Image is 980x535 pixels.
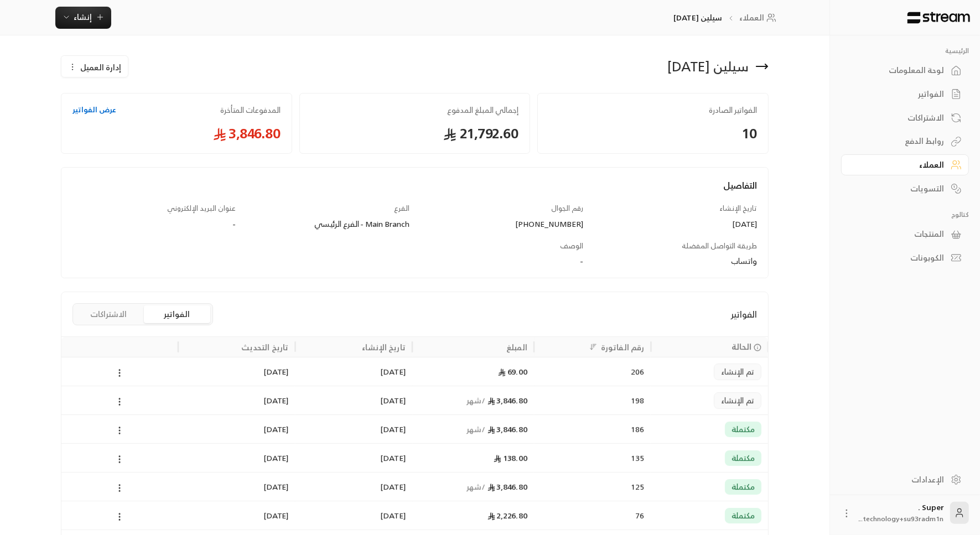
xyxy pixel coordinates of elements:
[420,219,583,230] div: [PHONE_NUMBER]
[855,183,944,194] div: التسويات
[144,305,210,323] button: الفواتير
[841,210,969,219] p: كتالوج
[72,105,116,116] a: عرض الفواتير
[541,357,645,386] div: 206
[419,472,527,501] div: 3,846.80
[906,12,971,24] img: Logo
[302,444,406,472] div: [DATE]
[855,89,944,100] div: الفواتير
[55,7,111,29] button: إنشاء
[241,340,289,354] div: تاريخ التحديث
[560,240,583,252] span: الوصف
[841,131,969,152] a: روابط الدفع
[419,415,527,443] div: 3,846.80
[859,502,943,524] div: Super .
[841,178,969,199] a: التسويات
[841,84,969,105] a: الفواتير
[246,256,583,267] div: -
[185,357,289,386] div: [DATE]
[673,12,780,23] nav: breadcrumb
[541,415,645,443] div: 186
[841,60,969,81] a: لوحة المعلومات
[841,469,969,490] a: الإعدادات
[220,105,281,116] span: المدفوعات المتأخرة
[549,105,757,116] span: الفواتير الصادرة
[739,12,780,23] a: العملاء
[855,65,944,76] div: لوحة المعلومات
[185,501,289,529] div: [DATE]
[721,395,754,406] span: تم الإنشاء
[466,393,486,407] span: / شهر
[72,124,281,142] span: 3,846.80
[732,341,752,352] span: الحالة
[185,415,289,443] div: [DATE]
[72,219,236,230] div: -
[859,513,943,524] span: technology+su93radm1n...
[302,357,406,386] div: [DATE]
[855,228,944,240] div: المنتجات
[167,202,236,215] span: عنوان البريد الإلكتروني
[394,202,409,215] span: الفرع
[732,510,755,521] span: مكتملة
[419,501,527,529] div: 2,226.80
[841,107,969,128] a: الاشتراكات
[855,159,944,170] div: العملاء
[594,219,757,230] div: [DATE]
[855,112,944,123] div: الاشتراكات
[841,224,969,245] a: المنتجات
[74,10,92,24] span: إنشاء
[841,154,969,176] a: العملاء
[855,252,944,263] div: الكوبونات
[302,415,406,443] div: [DATE]
[730,308,757,321] span: الفواتير
[731,254,757,268] span: واتساب
[302,472,406,501] div: [DATE]
[541,501,645,529] div: 76
[362,340,405,354] div: تاريخ الإنشاء
[673,12,723,23] p: سيلين [DATE]
[667,58,749,75] div: سيلين [DATE]
[723,178,757,193] span: التفاصيل
[587,340,600,354] button: Sort
[855,474,944,485] div: الإعدادات
[246,219,409,230] div: Main Branch - الفرع الرئيسي
[601,340,644,354] div: رقم الفاتورة
[302,386,406,414] div: [DATE]
[419,386,527,414] div: 3,846.80
[80,61,121,73] span: إدارة العميل
[466,480,486,494] span: / شهر
[302,501,406,529] div: [DATE]
[551,202,583,215] span: رقم الجوال
[541,472,645,501] div: 125
[311,105,519,116] span: إجمالي المبلغ المدفوع
[185,472,289,501] div: [DATE]
[721,366,754,377] span: تم الإنشاء
[719,202,757,215] span: تاريخ الإنشاء
[61,56,128,78] button: إدارة العميل
[855,136,944,147] div: روابط الدفع
[185,444,289,472] div: [DATE]
[185,386,289,414] div: [DATE]
[75,305,142,323] button: الاشتراكات
[466,422,486,436] span: / شهر
[506,340,527,354] div: المبلغ
[541,444,645,472] div: 135
[419,357,527,386] div: 69.00
[549,124,757,142] span: 10
[682,240,757,252] span: طريقة التواصل المفضلة
[541,386,645,414] div: 198
[841,247,969,269] a: الكوبونات
[732,453,755,464] span: مكتملة
[841,46,969,55] p: الرئيسية
[732,481,755,492] span: مكتملة
[732,424,755,435] span: مكتملة
[311,124,519,142] span: 21,792.60
[419,444,527,472] div: 138.00
[61,93,292,154] a: المدفوعات المتأخرةعرض الفواتير3,846.80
